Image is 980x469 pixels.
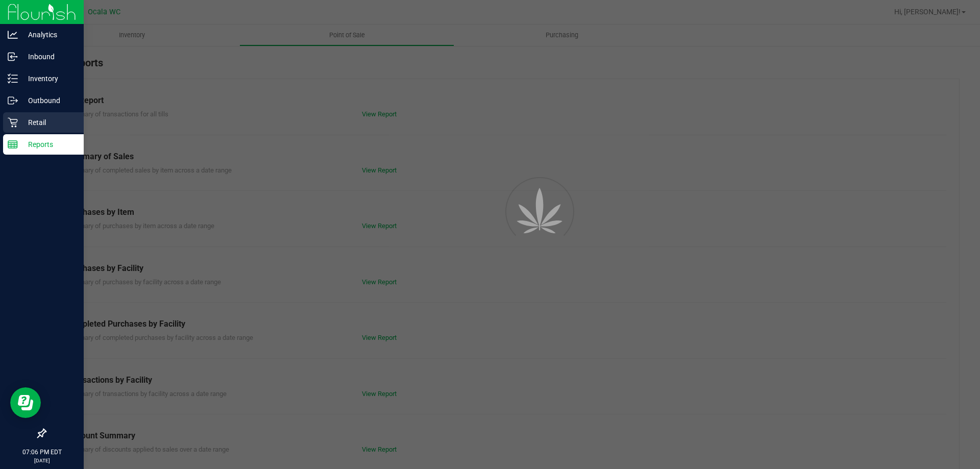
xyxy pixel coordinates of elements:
[8,139,18,150] inline-svg: Reports
[18,72,79,85] p: Inventory
[18,116,79,129] p: Retail
[10,387,41,418] iframe: Resource center
[18,51,79,63] p: Inbound
[8,30,18,40] inline-svg: Analytics
[8,117,18,128] inline-svg: Retail
[18,138,79,151] p: Reports
[5,457,79,464] p: [DATE]
[8,95,18,106] inline-svg: Outbound
[8,52,18,62] inline-svg: Inbound
[18,94,79,107] p: Outbound
[8,73,18,84] inline-svg: Inventory
[5,448,79,457] p: 07:06 PM EDT
[18,29,79,41] p: Analytics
